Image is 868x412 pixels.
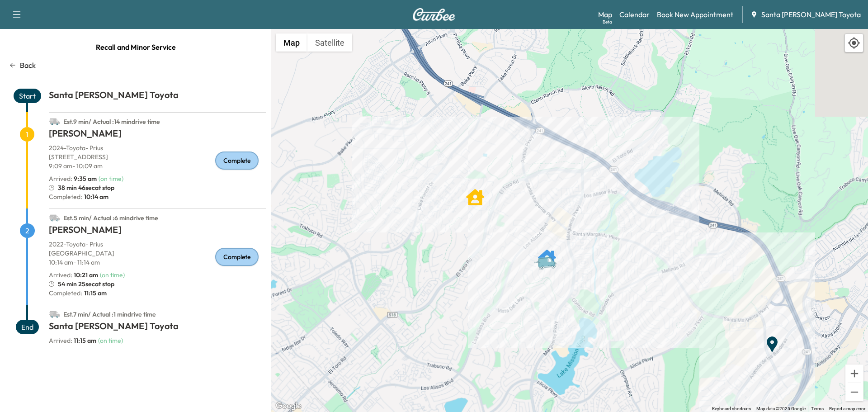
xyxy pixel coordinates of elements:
[307,33,352,52] button: Show satellite imagery
[74,175,97,183] span: 9:35 am
[274,400,303,412] a: Open this area in Google Maps (opens a new window)
[657,9,733,20] a: Book New Appointment
[829,406,865,411] a: Report a map error
[845,365,863,383] button: Zoom in
[49,270,98,279] p: Arrived :
[761,9,861,20] span: Santa [PERSON_NAME] Toyota
[49,192,266,201] p: Completed:
[98,336,123,345] span: ( on time )
[49,336,96,345] p: Arrived :
[63,118,160,126] span: Est. 9 min / Actual : 14 min drive time
[276,33,307,52] button: Show street map
[49,320,266,336] h1: Santa [PERSON_NAME] Toyota
[763,331,781,349] gmp-advanced-marker: End Point
[49,89,266,105] h1: Santa [PERSON_NAME] Toyota
[49,223,266,240] h1: [PERSON_NAME]
[619,9,650,20] a: Calendar
[20,127,34,142] span: 1
[274,400,303,412] img: Google
[82,192,108,201] span: 10:14 am
[74,271,98,279] span: 10:21 am
[215,248,259,266] div: Complete
[845,383,863,401] button: Zoom out
[49,161,266,170] p: 9:09 am - 10:09 am
[603,19,612,25] div: Beta
[712,406,751,412] button: Keyboard shortcuts
[412,8,456,21] img: Curbee Logo
[811,406,824,411] a: Terms
[49,174,97,183] p: Arrived :
[533,247,565,263] gmp-advanced-marker: Van
[49,143,266,152] p: 2024 - Toyota - Prius
[63,214,158,222] span: Est. 5 min / Actual : 6 min drive time
[100,271,125,279] span: ( on time )
[49,258,266,267] p: 10:14 am - 11:14 am
[466,184,484,202] gmp-advanced-marker: Tracy Nguyen
[96,38,176,56] span: Recall and Minor Service
[58,183,114,192] span: 38 min 46sec at stop
[20,223,35,238] span: 2
[538,244,556,262] gmp-advanced-marker: Ann Burns
[82,289,107,298] span: 11:15 am
[215,152,259,170] div: Complete
[756,406,806,411] span: Map data ©2025 Google
[49,127,266,143] h1: [PERSON_NAME]
[99,175,123,183] span: ( on time )
[49,249,266,258] p: [GEOGRAPHIC_DATA]
[63,310,156,318] span: Est. 7 min / Actual : 1 min drive time
[16,320,39,334] span: End
[49,289,266,298] p: Completed:
[74,336,96,345] span: 11:15 am
[844,33,863,52] div: Recenter map
[49,152,266,161] p: [STREET_ADDRESS]
[598,9,612,20] a: MapBeta
[58,279,114,289] span: 54 min 25sec at stop
[20,60,36,71] p: Back
[14,89,41,103] span: Start
[49,240,266,249] p: 2022 - Toyota - Prius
